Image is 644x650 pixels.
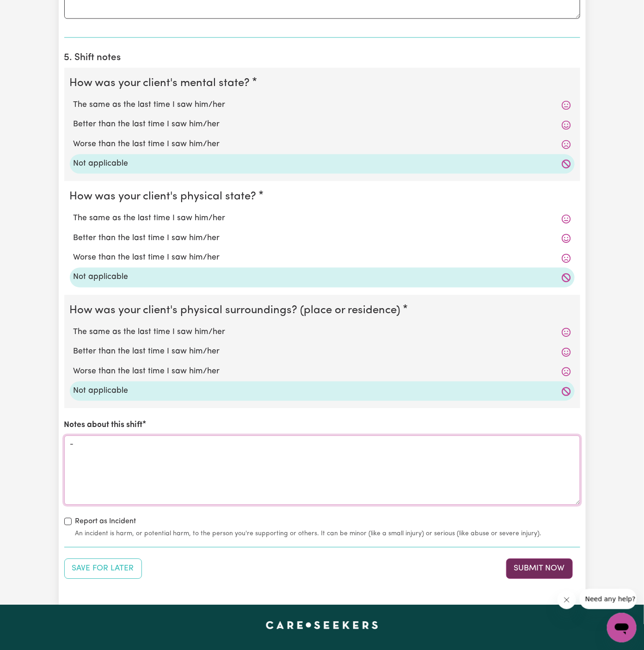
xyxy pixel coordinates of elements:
label: Worse than the last time I saw him/her [74,252,571,264]
label: Not applicable [74,158,571,170]
label: Worse than the last time I saw him/her [74,138,571,150]
label: The same as the last time I saw him/her [74,212,571,224]
label: Better than the last time I saw him/her [74,232,571,244]
textarea: - [64,435,580,505]
iframe: Close message [558,591,576,609]
legend: How was your client's physical state? [70,188,260,205]
label: Worse than the last time I saw him/her [74,365,571,378]
h2: 5. Shift notes [64,52,580,64]
iframe: Button to launch messaging window [607,613,637,643]
label: Not applicable [74,385,571,397]
label: The same as the last time I saw him/her [74,326,571,338]
label: Report as Incident [75,516,136,527]
legend: How was your client's mental state? [70,75,254,92]
label: Notes about this shift [64,419,143,431]
a: Careseekers home page [266,621,378,629]
button: Submit your job report [506,558,573,579]
label: Better than the last time I saw him/her [74,118,571,130]
button: Save your job report [64,558,142,579]
legend: How was your client's physical surroundings? (place or residence) [70,302,405,319]
small: An incident is harm, or potential harm, to the person you're supporting or others. It can be mino... [75,529,580,539]
iframe: Message from company [580,589,637,609]
label: The same as the last time I saw him/her [74,99,571,111]
label: Not applicable [74,271,571,283]
label: Better than the last time I saw him/her [74,346,571,358]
